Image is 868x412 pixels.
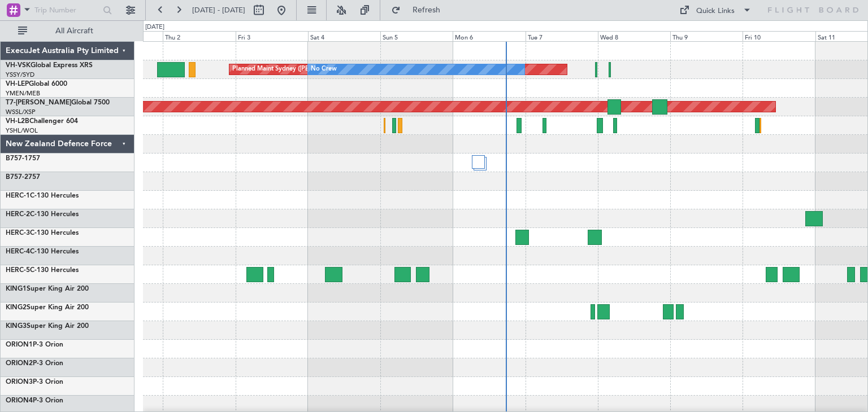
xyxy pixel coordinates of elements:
span: HERC-1 [6,192,30,199]
a: ORION4P-3 Orion [6,397,63,404]
button: Quick Links [674,1,757,19]
a: HERC-1C-130 Hercules [6,192,79,199]
span: Refresh [403,6,450,14]
span: ORION1 [6,341,33,348]
span: ORION3 [6,379,33,385]
div: Mon 6 [453,31,525,41]
span: HERC-5 [6,267,30,274]
span: KING1 [6,286,27,292]
a: YSHL/WOL [6,126,38,135]
span: T7-[PERSON_NAME] [6,99,71,106]
a: VH-L2BChallenger 604 [6,118,78,125]
a: VH-VSKGlobal Express XRS [6,62,93,69]
div: Planned Maint Sydney ([PERSON_NAME] Intl) [232,61,363,78]
a: WSSL/XSP [6,108,36,116]
button: Refresh [386,1,454,19]
input: Trip Number [34,2,99,19]
span: VH-L2B [6,118,29,125]
span: KING3 [6,323,27,330]
a: HERC-2C-130 Hercules [6,211,79,218]
a: KING1Super King Air 200 [6,286,89,292]
a: HERC-5C-130 Hercules [6,267,79,274]
a: YSSY/SYD [6,71,34,79]
div: No Crew [311,61,337,78]
div: Fri 10 [743,31,815,41]
a: YMEN/MEB [6,89,40,98]
a: ORION2P-3 Orion [6,360,63,367]
div: Quick Links [696,6,735,17]
a: B757-1757 [6,155,40,162]
div: Sat 4 [308,31,380,41]
span: HERC-2 [6,211,30,218]
a: KING2Super King Air 200 [6,304,89,311]
a: HERC-4C-130 Hercules [6,248,79,255]
span: HERC-4 [6,248,30,255]
span: VH-VSK [6,62,31,69]
span: HERC-3 [6,230,30,236]
span: ORION2 [6,360,33,367]
span: B757-2 [6,174,28,181]
div: Wed 8 [598,31,670,41]
a: T7-[PERSON_NAME]Global 7500 [6,99,110,106]
span: VH-LEP [6,81,29,87]
div: Thu 2 [163,31,235,41]
a: ORION3P-3 Orion [6,379,63,385]
a: VH-LEPGlobal 6000 [6,81,67,87]
div: Sun 5 [380,31,453,41]
div: Tue 7 [526,31,598,41]
a: KING3Super King Air 200 [6,323,89,330]
a: B757-2757 [6,174,40,181]
span: B757-1 [6,155,28,162]
a: ORION1P-3 Orion [6,341,63,348]
a: HERC-3C-130 Hercules [6,230,79,236]
div: Fri 3 [236,31,308,41]
span: All Aircraft [29,27,119,35]
div: Thu 9 [670,31,743,41]
button: All Aircraft [12,22,123,40]
div: [DATE] [145,23,164,32]
span: KING2 [6,304,27,311]
span: [DATE] - [DATE] [192,5,245,15]
span: ORION4 [6,397,33,404]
